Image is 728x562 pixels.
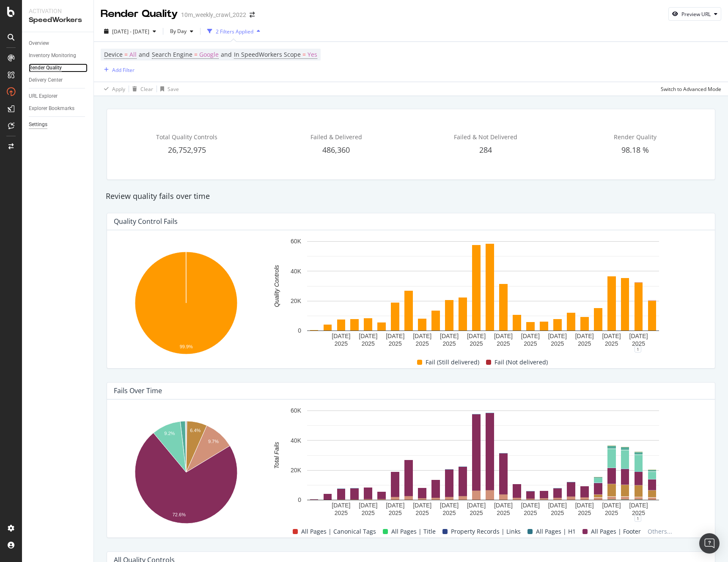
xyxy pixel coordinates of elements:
text: 6.4% [190,428,201,433]
span: 284 [479,145,492,155]
text: [DATE] [494,333,513,339]
span: [DATE] - [DATE] [112,28,149,35]
text: 2025 [497,340,510,347]
text: 2025 [335,510,348,516]
svg: A chart. [114,417,258,531]
text: 40K [291,437,302,444]
text: 20K [291,298,302,304]
text: [DATE] [359,502,378,509]
text: 2025 [551,510,564,516]
text: 2025 [470,340,483,347]
div: Activation [29,7,87,15]
a: Inventory Monitoring [29,51,88,60]
text: [DATE] [629,502,648,509]
span: All Pages | H1 [536,526,576,537]
text: [DATE] [629,333,648,339]
div: Inventory Monitoring [29,51,76,60]
text: [DATE] [359,333,378,339]
div: Render Quality [101,7,178,21]
div: Apply [112,85,125,93]
text: [DATE] [386,502,404,509]
text: 60K [291,238,302,245]
button: By Day [167,25,197,38]
text: [DATE] [521,502,540,509]
text: 2025 [335,340,348,347]
text: 2025 [551,340,564,347]
span: All Pages | Title [391,526,436,537]
svg: A chart. [114,248,258,361]
text: 60K [291,407,302,414]
span: Render Quality [614,133,657,141]
div: 10m_weekly_crawl_2022 [181,11,246,19]
a: Overview [29,39,88,48]
button: Preview URL [668,7,721,21]
text: [DATE] [386,333,404,339]
a: URL Explorer [29,92,88,101]
span: Search Engine [152,50,192,58]
div: Overview [29,39,49,48]
div: Open Intercom Messenger [699,533,720,554]
span: 98.18 % [621,145,649,155]
text: 9.7% [208,439,219,444]
text: [DATE] [602,333,621,339]
text: 2025 [605,510,618,516]
text: [DATE] [332,333,351,339]
text: [DATE] [575,333,594,339]
text: 2025 [632,510,645,516]
text: 99.9% [180,344,193,349]
span: Fail (Still delivered) [426,357,479,367]
button: [DATE] - [DATE] [101,25,159,38]
button: Add Filter [101,65,135,75]
text: [DATE] [575,502,594,509]
text: 2025 [578,510,591,516]
button: Clear [129,82,153,96]
text: 2025 [470,510,483,516]
span: Fail (Not delivered) [494,357,548,367]
div: Preview URL [681,11,711,18]
div: Add Filter [112,66,135,74]
a: Delivery Center [29,76,88,85]
text: [DATE] [467,333,486,339]
div: Settings [29,120,47,129]
text: 0 [298,327,301,334]
div: arrow-right-arrow-left [250,12,255,18]
div: URL Explorer [29,92,58,101]
text: [DATE] [467,502,486,509]
span: = [302,50,306,58]
text: 2025 [524,510,537,516]
span: Others... [644,526,676,537]
button: 2 Filters Applied [204,25,264,38]
svg: A chart. [263,237,703,349]
text: 2025 [389,510,402,516]
span: Yes [308,49,317,61]
text: 40K [291,268,302,275]
text: [DATE] [494,502,513,509]
text: [DATE] [440,333,459,339]
text: 2025 [578,340,591,347]
div: Review quality fails over time [102,191,720,202]
span: and [139,50,150,58]
button: Switch to Advanced Mode [657,82,721,96]
span: 26,752,975 [168,145,206,155]
span: 486,360 [322,145,350,155]
div: 1 [635,346,641,353]
text: 2025 [362,340,375,347]
text: [DATE] [332,502,351,509]
text: 2025 [497,510,510,516]
button: Apply [101,82,125,96]
span: In SpeedWorkers Scope [234,50,301,58]
span: Google [199,49,219,61]
text: 72.6% [173,512,186,517]
span: All Pages | Footer [591,526,641,537]
a: Explorer Bookmarks [29,104,88,113]
text: 20K [291,467,302,474]
div: Switch to Advanced Mode [661,85,721,93]
text: [DATE] [413,333,431,339]
div: Render Quality [29,63,62,72]
text: Total Fails [274,442,280,468]
span: All Pages | Canonical Tags [301,526,376,537]
text: 2025 [416,510,429,516]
